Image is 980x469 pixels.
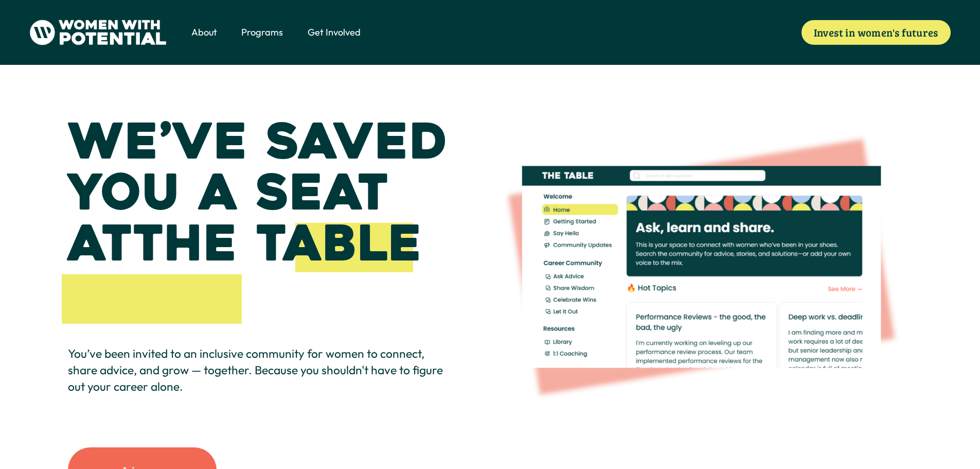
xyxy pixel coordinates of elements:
[191,25,217,40] a: folder dropdown
[241,25,283,40] a: folder dropdown
[68,116,449,269] h1: We’ve saved you a seat at
[68,345,449,395] p: You’ve been invited to an inclusive community for women to connect, share advice, and grow — toge...
[308,26,361,39] span: Get Involved
[241,26,283,39] span: Programs
[801,20,951,44] a: Invest in women's futures
[308,25,361,40] a: folder dropdown
[191,26,217,39] span: About
[29,20,167,45] img: Women With Potential
[133,212,423,275] span: The Table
